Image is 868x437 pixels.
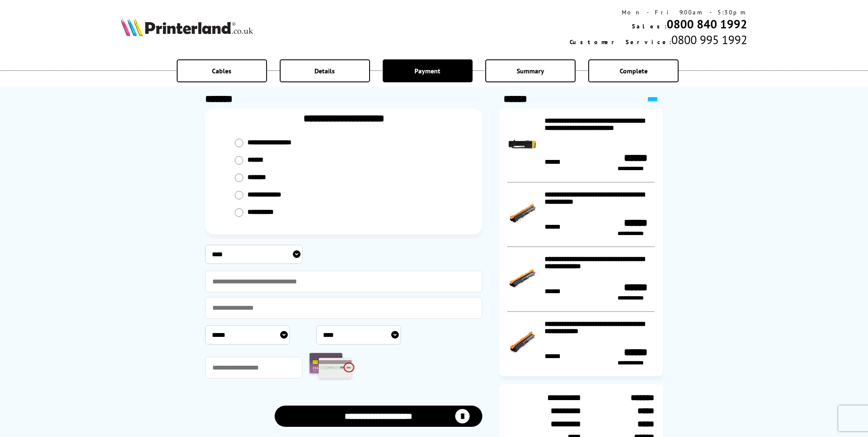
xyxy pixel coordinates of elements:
[212,67,231,75] span: Cables
[121,18,253,36] img: Printerland Logo
[314,67,335,75] span: Details
[570,8,747,16] div: Mon - Fri 9:00am - 5:30pm
[517,67,544,75] span: Summary
[632,22,667,30] span: Sales:
[570,38,671,46] span: Customer Service:
[620,67,648,75] span: Complete
[667,16,747,32] a: 0800 840 1992
[415,67,440,75] span: Payment
[671,32,747,48] span: 0800 995 1992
